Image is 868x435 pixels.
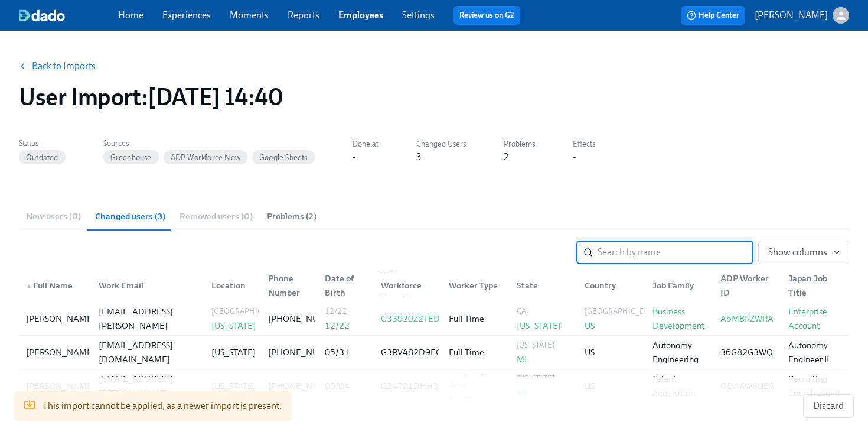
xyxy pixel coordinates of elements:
[444,278,507,293] div: Worker Type
[711,274,779,297] div: ADP Worker ID
[453,6,520,25] button: Review us on G2
[687,9,739,21] span: Help Center
[376,264,439,307] div: ADP Workforce Now ID
[573,151,576,164] div: -
[755,7,849,24] button: [PERSON_NAME]
[99,290,197,347] div: [PERSON_NAME][EMAIL_ADDRESS][PERSON_NAME][DOMAIN_NAME]
[43,395,282,417] div: This import cannot be applied, as a newer import is present.
[164,153,247,162] span: ADP Workforce Now
[788,338,842,366] div: Autonomy Engineer II
[268,345,345,359] div: [PHONE_NUMBER]
[338,9,383,21] a: Employees
[459,9,514,21] a: Review us on G2
[784,271,847,300] div: Japan Job Title
[402,9,435,21] a: Settings
[439,274,507,297] div: Worker Type
[268,311,345,326] div: [PHONE_NUMBER]
[652,338,706,366] div: Autonomy Engineering
[207,278,259,293] div: Location
[580,278,643,293] div: Country
[325,345,367,359] div: 05/31
[94,278,202,293] div: Work Email
[716,271,779,300] div: ADP Worker ID
[416,151,421,164] div: 3
[758,241,849,264] button: Show columns
[211,319,286,333] div: [US_STATE]
[681,6,745,25] button: Help Center
[267,210,316,223] span: Problems (2)
[263,271,315,300] div: Phone Number
[19,153,66,162] span: Outdated
[643,274,711,297] div: Job Family
[325,319,367,333] div: 12/22
[504,151,508,164] div: 2
[449,311,502,326] div: Full Time
[720,345,774,359] div: 36G82G3WQ
[353,138,378,151] label: Done at
[211,304,286,319] div: [GEOGRAPHIC_DATA]
[416,138,466,151] label: Changed Users
[517,352,570,366] div: MI
[19,9,118,21] a: dado
[26,345,95,359] div: [PERSON_NAME]
[813,400,844,412] span: Discard
[118,9,143,21] a: Home
[202,274,259,297] div: Location
[21,278,89,293] div: Full Name
[788,290,842,347] div: Lead Enterprise Account Manager
[353,151,355,164] div: -
[315,274,372,297] div: Date of Birth
[755,9,828,22] p: [PERSON_NAME]
[585,304,660,319] div: [GEOGRAPHIC_DATA]
[211,345,256,359] div: [US_STATE]
[517,338,570,352] div: [US_STATE]
[19,137,66,150] label: Status
[573,138,595,151] label: Effects
[507,274,575,297] div: State
[99,338,197,366] div: [EMAIL_ADDRESS][DOMAIN_NAME]
[19,9,65,21] img: dado
[230,9,269,21] a: Moments
[575,274,643,297] div: Country
[585,345,638,359] div: US
[12,54,104,78] button: Back to Imports
[803,394,854,418] button: Discard
[252,153,315,162] span: Google Sheets
[95,210,165,223] span: Changed users (3)
[598,241,753,264] input: Search by name
[162,9,211,21] a: Experiences
[504,138,535,151] label: Problems
[449,345,502,359] div: Full Time
[103,137,315,150] label: Sources
[19,83,283,111] h1: User Import : [DATE] 14:40
[26,311,95,326] div: [PERSON_NAME]
[32,60,96,72] a: Back to Imports
[259,274,315,297] div: Phone Number
[381,345,472,359] div: G3RV482D9ECNMKA8
[517,304,570,319] div: CA
[768,246,839,258] span: Show columns
[325,304,367,319] div: 12/22
[21,274,89,297] div: ▲Full Name
[89,274,202,297] div: Work Email
[381,311,465,326] div: G33920Z2TED1KS6Z
[779,274,847,297] div: Japan Job Title
[585,319,660,333] div: US
[26,283,32,289] span: ▲
[652,304,706,333] div: Business Development
[517,319,570,333] div: [US_STATE]
[648,278,711,293] div: Job Family
[288,9,319,21] a: Reports
[371,274,439,297] div: ADP Workforce Now ID
[320,271,372,300] div: Date of Birth
[512,278,575,293] div: State
[720,311,774,326] div: A5MBRZWRA
[103,153,159,162] span: Greenhouse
